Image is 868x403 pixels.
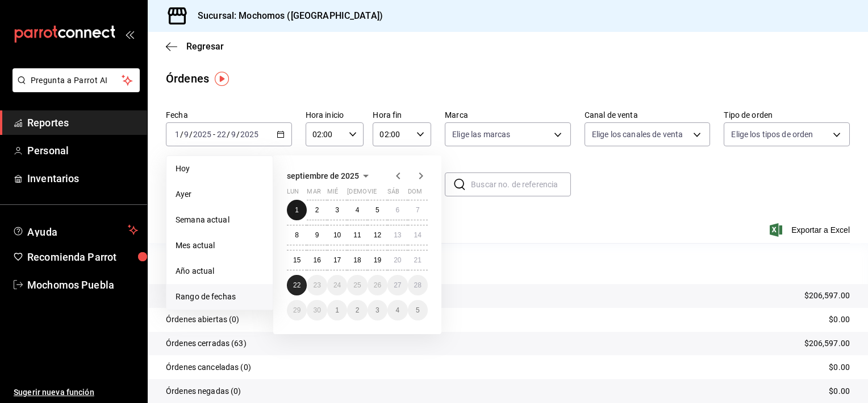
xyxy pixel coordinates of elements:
[166,41,224,52] button: Regresar
[375,206,379,214] abbr: 5 de septiembre de 2025
[287,200,307,220] button: 1 de septiembre de 2025
[829,314,850,326] p: $0.00
[416,306,420,314] abbr: 5 de octubre de 2025
[347,300,367,320] button: 2 de octubre de 2025
[408,250,428,270] button: 21 de septiembre de 2025
[315,231,319,239] abbr: 9 de septiembre de 2025
[335,206,339,214] abbr: 3 de septiembre de 2025
[166,70,209,87] div: Órdenes
[31,75,122,87] span: Pregunta a Parrot AI
[353,256,361,264] abbr: 18 de septiembre de 2025
[166,111,292,119] label: Fecha
[307,188,320,200] abbr: martes
[387,250,407,270] button: 20 de septiembre de 2025
[387,200,407,220] button: 6 de septiembre de 2025
[293,306,301,314] abbr: 29 de septiembre de 2025
[353,281,361,289] abbr: 25 de septiembre de 2025
[295,231,299,239] abbr: 8 de septiembre de 2025
[307,300,327,320] button: 30 de septiembre de 2025
[335,306,339,314] abbr: 1 de octubre de 2025
[445,111,571,119] label: Marca
[347,275,367,295] button: 25 de septiembre de 2025
[333,256,341,264] abbr: 17 de septiembre de 2025
[216,130,227,139] input: --
[287,169,373,183] button: septiembre de 2025
[327,250,347,270] button: 17 de septiembre de 2025
[356,306,360,314] abbr: 2 de octubre de 2025
[368,188,377,200] abbr: viernes
[176,163,264,175] span: Hoy
[327,275,347,295] button: 24 de septiembre de 2025
[293,256,301,264] abbr: 15 de septiembre de 2025
[387,275,407,295] button: 27 de septiembre de 2025
[374,256,381,264] abbr: 19 de septiembre de 2025
[356,206,360,214] abbr: 4 de septiembre de 2025
[307,275,327,295] button: 23 de septiembre de 2025
[408,188,422,200] abbr: domingo
[306,111,364,119] label: Hora inicio
[189,9,383,23] h3: Sucursal: Mochomos ([GEOGRAPHIC_DATA])
[183,130,189,139] input: --
[240,130,259,139] input: ----
[374,281,381,289] abbr: 26 de septiembre de 2025
[287,275,307,295] button: 22 de septiembre de 2025
[176,188,264,200] span: Ayer
[452,129,510,140] span: Elige las marcas
[408,225,428,245] button: 14 de septiembre de 2025
[408,200,428,220] button: 7 de septiembre de 2025
[347,225,367,245] button: 11 de septiembre de 2025
[215,72,229,86] img: Tooltip marker
[231,130,236,139] input: --
[27,277,138,293] span: Mochomos Puebla
[829,361,850,373] p: $0.00
[287,300,307,320] button: 29 de septiembre de 2025
[387,300,407,320] button: 4 de octubre de 2025
[293,281,301,289] abbr: 22 de septiembre de 2025
[395,206,399,214] abbr: 6 de septiembre de 2025
[176,214,264,226] span: Semana actual
[193,130,212,139] input: ----
[176,291,264,303] span: Rango de fechas
[368,300,387,320] button: 3 de octubre de 2025
[395,306,399,314] abbr: 4 de octubre de 2025
[236,130,240,139] span: /
[166,314,240,326] p: Órdenes abiertas (0)
[387,188,399,200] abbr: sábado
[186,41,224,52] span: Regresar
[327,225,347,245] button: 10 de septiembre de 2025
[592,129,683,140] span: Elige los canales de venta
[394,281,401,289] abbr: 27 de septiembre de 2025
[166,338,247,349] p: Órdenes cerradas (63)
[287,225,307,245] button: 8 de septiembre de 2025
[287,188,299,200] abbr: lunes
[227,130,230,139] span: /
[313,306,320,314] abbr: 30 de septiembre de 2025
[368,200,387,220] button: 5 de septiembre de 2025
[373,111,431,119] label: Hora fin
[374,231,381,239] abbr: 12 de septiembre de 2025
[313,256,320,264] abbr: 16 de septiembre de 2025
[408,300,428,320] button: 5 de octubre de 2025
[166,361,251,373] p: Órdenes canceladas (0)
[829,385,850,397] p: $0.00
[287,171,359,180] span: septiembre de 2025
[327,188,338,200] abbr: miércoles
[414,256,422,264] abbr: 21 de septiembre de 2025
[27,249,138,265] span: Recomienda Parrot
[213,130,215,139] span: -
[333,231,341,239] abbr: 10 de septiembre de 2025
[174,130,180,139] input: --
[347,200,367,220] button: 4 de septiembre de 2025
[724,111,850,119] label: Tipo de orden
[368,250,387,270] button: 19 de septiembre de 2025
[731,129,813,140] span: Elige los tipos de orden
[353,231,361,239] abbr: 11 de septiembre de 2025
[585,111,711,119] label: Canal de venta
[772,223,850,237] button: Exportar a Excel
[327,200,347,220] button: 3 de septiembre de 2025
[27,115,138,130] span: Reportes
[176,265,264,277] span: Año actual
[416,206,420,214] abbr: 7 de septiembre de 2025
[387,225,407,245] button: 13 de septiembre de 2025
